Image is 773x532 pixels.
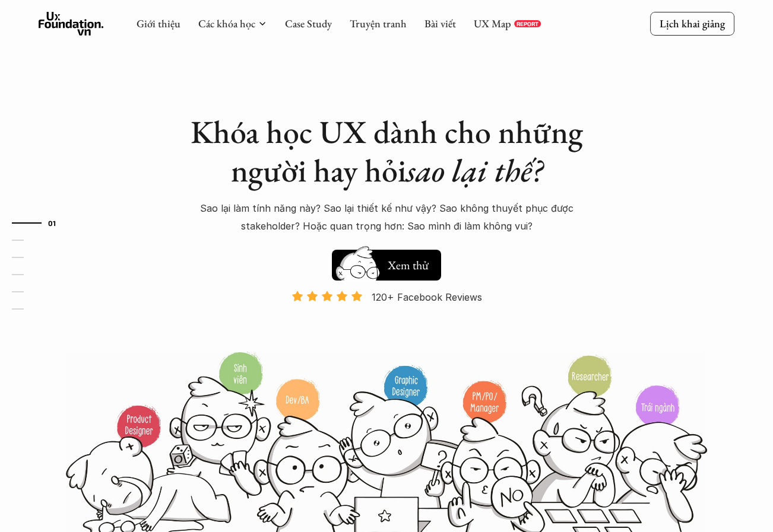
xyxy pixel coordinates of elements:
a: Case Study [285,17,332,30]
p: Sao lại làm tính năng này? Sao lại thiết kế như vậy? Sao không thuyết phục được stakeholder? Hoặc... [179,199,594,235]
em: sao lại thế? [406,149,543,191]
a: UX Map [474,17,511,30]
a: 120+ Facebook Reviews [281,290,492,350]
a: Xem thử [332,244,441,281]
h1: Khóa học UX dành cho những người hay hỏi [179,113,594,190]
h5: Xem thử [388,257,429,273]
a: REPORT [514,20,541,27]
p: 120+ Facebook Reviews [372,288,482,306]
a: 01 [12,216,68,230]
p: REPORT [517,20,538,27]
a: Giới thiệu [137,17,180,30]
a: Bài viết [424,17,456,30]
p: Lịch khai giảng [660,17,725,30]
a: Các khóa học [198,17,255,30]
a: Truyện tranh [350,17,407,30]
strong: 01 [48,219,56,227]
a: Lịch khai giảng [650,12,734,35]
